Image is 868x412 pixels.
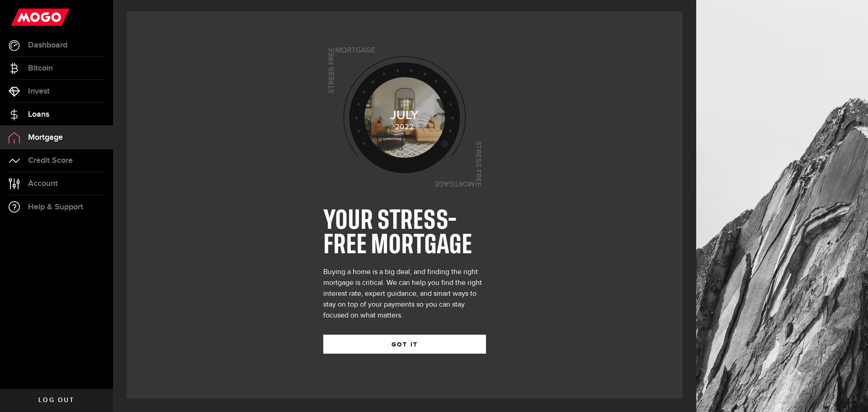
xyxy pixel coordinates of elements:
span: Loans [28,110,49,118]
span: Mortgage [28,133,63,142]
button: GOT IT [323,335,486,354]
span: Log out [38,397,74,403]
span: Credit Score [28,156,73,165]
div: Buying a home is a big deal, and finding the right mortgage is critical. We can help you find the... [323,267,486,321]
span: Bitcoin [28,64,53,72]
span: Invest [28,87,50,95]
span: Account [28,180,58,188]
button: Open LiveChat chat widget [7,4,34,31]
span: Help & Support [28,203,83,211]
h1: YOUR STRESS-FREE MORTGAGE [323,209,486,258]
span: Dashboard [28,41,67,49]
